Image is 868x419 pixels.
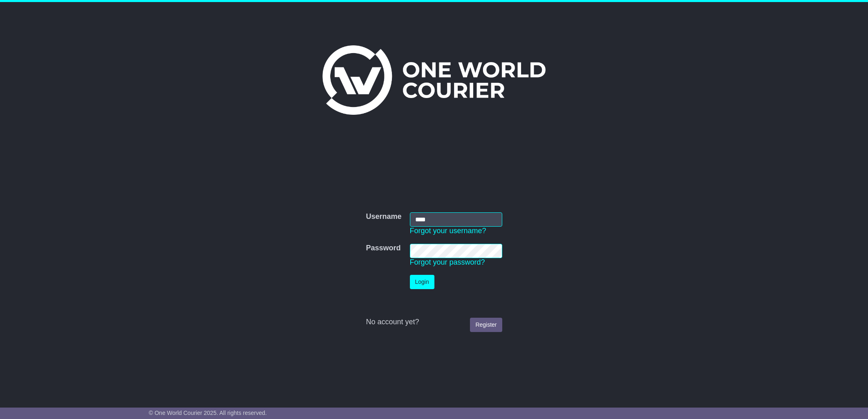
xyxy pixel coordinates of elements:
[366,318,502,327] div: No account yet?
[149,410,267,416] span: © One World Courier 2025. All rights reserved.
[410,227,486,235] a: Forgot your username?
[366,244,400,253] label: Password
[410,258,485,266] a: Forgot your password?
[366,212,401,221] label: Username
[410,275,434,289] button: Login
[470,318,502,332] a: Register
[322,45,546,115] img: One World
